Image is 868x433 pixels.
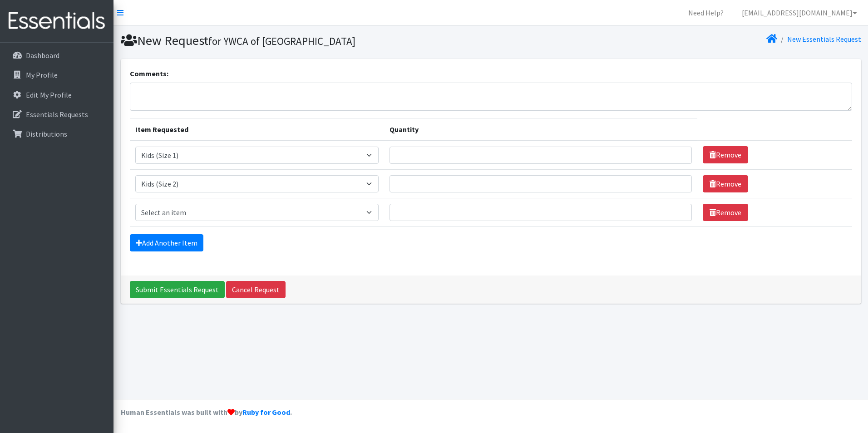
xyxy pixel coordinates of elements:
[26,90,72,99] p: Edit My Profile
[26,110,88,119] p: Essentials Requests
[703,146,748,163] a: Remove
[130,118,385,141] th: Item Requested
[130,281,225,298] input: Submit Essentials Request
[130,68,168,79] label: Comments:
[26,129,67,138] p: Distributions
[4,105,110,123] a: Essentials Requests
[703,204,748,221] a: Remove
[787,34,861,44] a: New Essentials Request
[121,33,488,49] h1: New Request
[681,4,731,22] a: Need Help?
[4,6,110,36] img: HumanEssentials
[703,175,748,192] a: Remove
[26,70,58,79] p: My Profile
[208,34,355,48] small: for YWCA of [GEOGRAPHIC_DATA]
[26,51,59,60] p: Dashboard
[735,4,864,22] a: [EMAIL_ADDRESS][DOMAIN_NAME]
[121,408,292,417] strong: Human Essentials was built with by .
[4,86,110,104] a: Edit My Profile
[4,125,110,143] a: Distributions
[4,46,110,64] a: Dashboard
[130,234,203,251] a: Add Another Item
[4,66,110,84] a: My Profile
[384,118,697,141] th: Quantity
[242,408,290,417] a: Ruby for Good
[226,281,286,298] a: Cancel Request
